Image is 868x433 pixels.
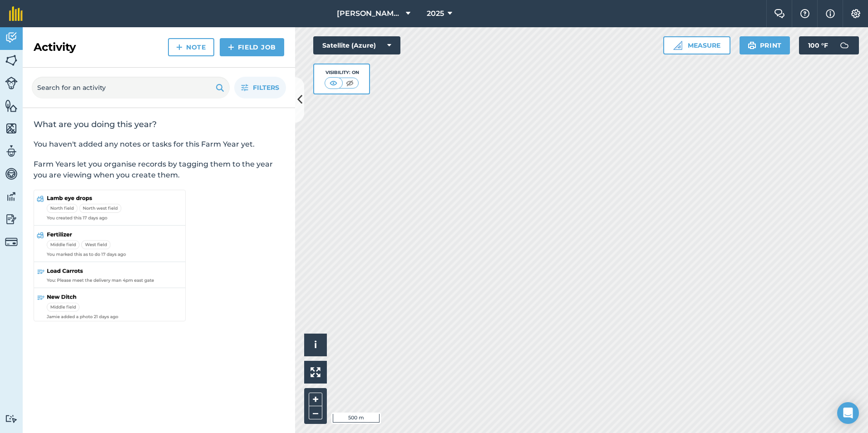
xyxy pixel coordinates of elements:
[228,42,234,53] img: svg+xml;base64,PHN2ZyB4bWxucz0iaHR0cDovL3d3dy53My5vcmcvMjAwMC9zdmciIHdpZHRoPSIxNCIgaGVpZ2h0PSIyNC...
[774,9,785,18] img: Two speech bubbles overlapping with the left bubble in the forefront
[309,393,322,406] button: +
[337,8,402,19] span: [PERSON_NAME] Farming Company
[176,42,182,53] img: svg+xml;base64,PHN2ZyB4bWxucz0iaHR0cDovL3d3dy53My5vcmcvMjAwMC9zdmciIHdpZHRoPSIxNCIgaGVpZ2h0PSIyNC...
[309,406,322,419] button: –
[32,77,230,98] input: Search for an activity
[5,212,18,226] img: svg+xml;base64,PD94bWwgdmVyc2lvbj0iMS4wIiBlbmNvZGluZz0idXRmLTgiPz4KPCEtLSBHZW5lcmF0b3I6IEFkb2JlIE...
[5,122,18,135] img: svg+xml;base64,PHN2ZyB4bWxucz0iaHR0cDovL3d3dy53My5vcmcvMjAwMC9zdmciIHdpZHRoPSI1NiIgaGVpZ2h0PSI2MC...
[314,339,317,350] span: i
[5,99,18,113] img: svg+xml;base64,PHN2ZyB4bWxucz0iaHR0cDovL3d3dy53My5vcmcvMjAwMC9zdmciIHdpZHRoPSI1NiIgaGVpZ2h0PSI2MC...
[168,38,214,56] a: Note
[313,36,400,54] button: Satellite (Azure)
[427,8,444,19] span: 2025
[740,36,790,54] button: Print
[837,402,859,424] div: Open Intercom Messenger
[808,36,828,54] span: 100 ° F
[328,79,339,88] img: svg+xml;base64,PHN2ZyB4bWxucz0iaHR0cDovL3d3dy53My5vcmcvMjAwMC9zdmciIHdpZHRoPSI1MCIgaGVpZ2h0PSI0MC...
[9,6,23,21] img: fieldmargin Logo
[748,40,756,51] img: svg+xml;base64,PHN2ZyB4bWxucz0iaHR0cDovL3d3dy53My5vcmcvMjAwMC9zdmciIHdpZHRoPSIxOSIgaGVpZ2h0PSIyNC...
[5,414,18,423] img: svg+xml;base64,PD94bWwgdmVyc2lvbj0iMS4wIiBlbmNvZGluZz0idXRmLTgiPz4KPCEtLSBHZW5lcmF0b3I6IEFkb2JlIE...
[663,36,730,54] button: Measure
[220,38,284,56] a: Field Job
[5,54,18,67] img: svg+xml;base64,PHN2ZyB4bWxucz0iaHR0cDovL3d3dy53My5vcmcvMjAwMC9zdmciIHdpZHRoPSI1NiIgaGVpZ2h0PSI2MC...
[673,41,682,50] img: Ruler icon
[34,139,284,150] p: You haven't added any notes or tasks for this Farm Year yet.
[34,119,284,130] h2: What are you doing this year?
[311,367,321,377] img: Four arrows, one pointing top left, one top right, one bottom right and the last bottom left
[799,36,859,54] button: 100 °F
[850,9,861,18] img: A cog icon
[5,236,18,248] img: svg+xml;base64,PD94bWwgdmVyc2lvbj0iMS4wIiBlbmNvZGluZz0idXRmLTgiPz4KPCEtLSBHZW5lcmF0b3I6IEFkb2JlIE...
[216,82,224,93] img: svg+xml;base64,PHN2ZyB4bWxucz0iaHR0cDovL3d3dy53My5vcmcvMjAwMC9zdmciIHdpZHRoPSIxOSIgaGVpZ2h0PSIyNC...
[5,167,18,181] img: svg+xml;base64,PD94bWwgdmVyc2lvbj0iMS4wIiBlbmNvZGluZz0idXRmLTgiPz4KPCEtLSBHZW5lcmF0b3I6IEFkb2JlIE...
[34,40,76,54] h2: Activity
[5,77,18,89] img: svg+xml;base64,PD94bWwgdmVyc2lvbj0iMS4wIiBlbmNvZGluZz0idXRmLTgiPz4KPCEtLSBHZW5lcmF0b3I6IEFkb2JlIE...
[253,83,279,93] span: Filters
[5,31,18,44] img: svg+xml;base64,PD94bWwgdmVyc2lvbj0iMS4wIiBlbmNvZGluZz0idXRmLTgiPz4KPCEtLSBHZW5lcmF0b3I6IEFkb2JlIE...
[344,79,355,88] img: svg+xml;base64,PHN2ZyB4bWxucz0iaHR0cDovL3d3dy53My5vcmcvMjAwMC9zdmciIHdpZHRoPSI1MCIgaGVpZ2h0PSI0MC...
[835,36,853,54] img: svg+xml;base64,PD94bWwgdmVyc2lvbj0iMS4wIiBlbmNvZGluZz0idXRmLTgiPz4KPCEtLSBHZW5lcmF0b3I6IEFkb2JlIE...
[5,190,18,203] img: svg+xml;base64,PD94bWwgdmVyc2lvbj0iMS4wIiBlbmNvZGluZz0idXRmLTgiPz4KPCEtLSBHZW5lcmF0b3I6IEFkb2JlIE...
[304,334,327,356] button: i
[325,69,359,76] div: Visibility: On
[826,8,835,19] img: svg+xml;base64,PHN2ZyB4bWxucz0iaHR0cDovL3d3dy53My5vcmcvMjAwMC9zdmciIHdpZHRoPSIxNyIgaGVpZ2h0PSIxNy...
[799,9,810,18] img: A question mark icon
[5,144,18,158] img: svg+xml;base64,PD94bWwgdmVyc2lvbj0iMS4wIiBlbmNvZGluZz0idXRmLTgiPz4KPCEtLSBHZW5lcmF0b3I6IEFkb2JlIE...
[234,77,286,98] button: Filters
[34,159,284,181] p: Farm Years let you organise records by tagging them to the year you are viewing when you create t...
